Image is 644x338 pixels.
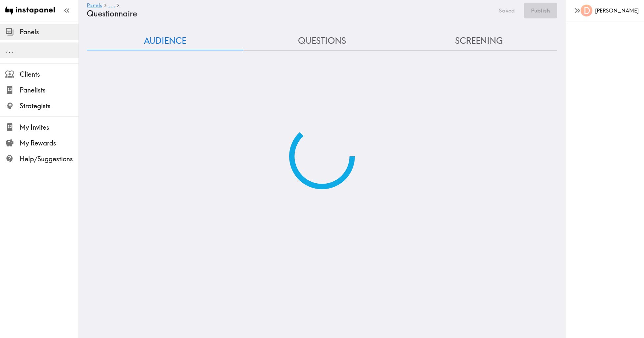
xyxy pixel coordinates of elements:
[20,86,79,95] span: Panelists
[87,32,557,50] div: Questionnaire Audience/Questions/Screening Tab Navigation
[20,123,79,132] span: My Invites
[20,154,79,164] span: Help/Suggestions
[87,32,243,50] button: Audience
[20,27,79,37] span: Panels
[595,7,639,14] h6: [PERSON_NAME]
[9,46,11,54] span: .
[20,70,79,79] span: Clients
[114,2,115,9] span: .
[243,32,400,50] button: Questions
[20,101,79,111] span: Strategists
[111,2,112,9] span: .
[108,3,115,9] a: ...
[87,3,102,9] a: Panels
[5,46,7,54] span: .
[584,5,590,16] span: D
[20,139,79,148] span: My Rewards
[108,2,110,9] span: .
[12,46,14,54] span: .
[87,9,490,18] h4: Questionnaire
[401,32,557,50] button: Screening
